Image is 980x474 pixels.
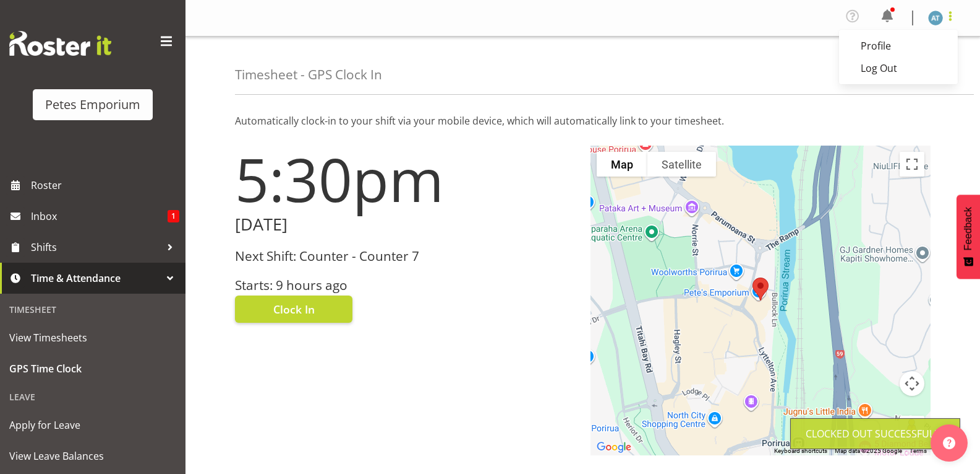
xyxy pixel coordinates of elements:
a: Apply for Leave [3,410,182,441]
img: help-xxl-2.png [943,437,955,449]
span: Inbox [31,207,168,226]
h4: Timesheet - GPS Clock In [235,68,382,82]
span: Apply for Leave [9,416,176,434]
button: Clock In [235,296,352,323]
p: Automatically clock-in to your shift via your mobile device, which will automatically link to you... [235,113,931,128]
span: View Timesheets [9,328,176,347]
a: Open this area in Google Maps (opens a new window) [594,439,634,455]
span: Roster [31,176,179,195]
span: Map data ©2025 Google [835,447,902,454]
span: Feedback [963,207,974,250]
span: 1 [168,210,179,222]
a: View Leave Balances [3,441,182,472]
button: Feedback - Show survey [957,195,980,279]
img: Google [594,439,634,455]
a: Log Out [839,57,958,79]
button: Keyboard shortcuts [774,447,827,455]
span: View Leave Balances [9,447,176,465]
h1: 5:30pm [235,146,576,213]
h3: Next Shift: Counter - Counter 7 [235,249,576,263]
img: alex-micheal-taniwha5364.jpg [928,11,943,25]
h3: Starts: 9 hours ago [235,278,576,292]
button: Show street map [597,152,647,177]
div: Leave [3,384,182,410]
div: Timesheet [3,297,182,322]
a: GPS Time Clock [3,353,182,384]
a: Terms (opens in new tab) [910,447,927,454]
h2: [DATE] [235,215,576,234]
span: GPS Time Clock [9,359,176,378]
div: Clocked out Successfully [806,426,945,441]
button: Map camera controls [900,371,924,396]
span: Shifts [31,238,161,257]
a: View Timesheets [3,322,182,353]
span: Clock In [273,301,315,317]
a: Profile [839,35,958,57]
button: Show satellite imagery [647,152,716,177]
button: Toggle fullscreen view [900,152,924,177]
img: Rosterit website logo [9,31,111,56]
span: Time & Attendance [31,269,161,287]
button: Drag Pegman onto the map to open Street View [900,416,924,441]
div: Petes Emporium [45,95,140,114]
